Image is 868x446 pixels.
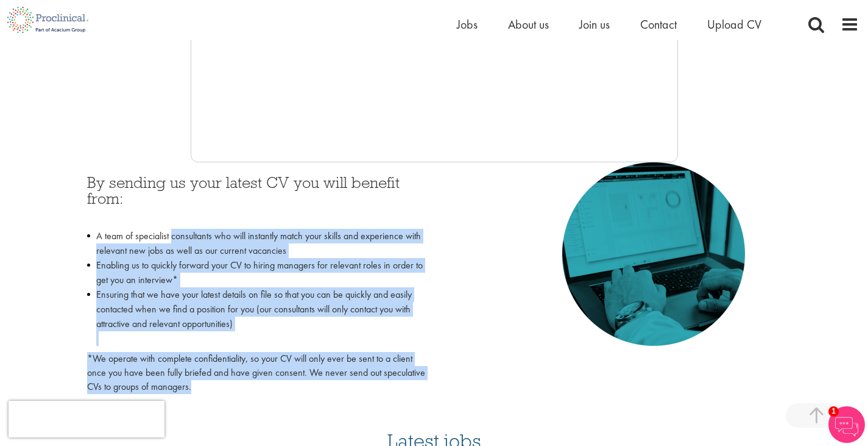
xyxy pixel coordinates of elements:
a: Contact [640,16,677,32]
a: About us [508,16,549,32]
a: Jobs [457,16,478,32]
p: *We operate with complete confidentiality, so your CV will only ever be sent to a client once you... [87,352,425,394]
img: Chatbot [828,406,865,443]
a: Join us [579,16,610,32]
span: 1 [828,406,839,417]
li: Enabling us to quickly forward your CV to hiring managers for relevant roles in order to get you ... [87,258,425,287]
li: Ensuring that we have your latest details on file so that you can be quickly and easily contacted... [87,287,425,346]
iframe: reCAPTCHA [9,401,164,437]
a: Upload CV [707,16,761,32]
li: A team of specialist consultants who will instantly match your skills and experience with relevan... [87,229,425,258]
h3: By sending us your latest CV you will benefit from: [87,174,425,223]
